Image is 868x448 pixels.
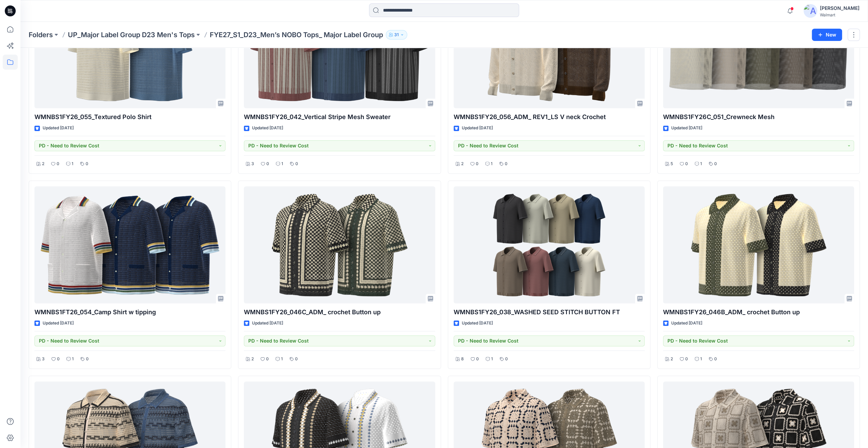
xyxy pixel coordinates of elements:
p: Updated [DATE] [43,320,74,327]
p: Updated [DATE] [252,320,283,327]
p: 0 [295,356,298,363]
div: Walmart [820,12,859,17]
div: [PERSON_NAME] [820,4,859,12]
button: New [812,29,842,41]
p: WMNBS1FY26C_051_Crewneck Mesh [663,112,854,122]
a: WMNBS1FY26_046C_ADM_ crochet Button up [244,186,435,303]
img: avatar [804,4,817,18]
p: Updated [DATE] [43,125,74,132]
p: 1 [700,160,702,168]
p: WMNBS1FY26_042_Vertical Stripe Mesh Sweater [244,112,435,122]
p: WMNBS1FT26_054_Camp Shirt w tipping [34,307,225,317]
p: 0 [714,160,717,168]
p: 1 [72,160,73,168]
p: WMNBS1FY26_046B_ADM_ crochet Button up [663,307,854,317]
p: 0 [505,160,507,168]
p: 2 [251,356,254,363]
p: Updated [DATE] [252,125,283,132]
p: 3 [251,160,254,168]
p: WMNBS1FY26_038_WASHED SEED STITCH BUTTON FT [454,307,645,317]
p: 3 [42,356,45,363]
p: 0 [266,160,269,168]
p: 1 [281,356,283,363]
p: Updated [DATE] [671,320,702,327]
p: FYE27_S1_D23_Men’s NOBO Tops_ Major Label Group [210,30,383,40]
p: 0 [57,160,59,168]
p: WMNBS1FY26_055_Textured Polo Shirt [34,112,225,122]
p: 0 [505,356,508,363]
p: 0 [295,160,298,168]
p: 2 [671,356,673,363]
p: WMNBS1FY26_046C_ADM_ crochet Button up [244,307,435,317]
p: 0 [86,356,89,363]
p: 0 [685,356,688,363]
p: 5 [671,160,673,168]
a: WMNBS1FY26_046B_ADM_ crochet Button up [663,186,854,303]
p: 1 [700,356,702,363]
p: 31 [394,31,399,39]
p: Updated [DATE] [462,125,493,132]
a: WMNBS1FY26_038_WASHED SEED STITCH BUTTON FT [454,186,645,303]
p: 2 [42,160,44,168]
a: Folders [29,30,53,40]
p: 0 [714,356,717,363]
p: 1 [491,356,493,363]
p: 2 [461,160,464,168]
a: WMNBS1FT26_054_Camp Shirt w tipping [34,186,225,303]
p: 1 [491,160,492,168]
p: 0 [57,356,60,363]
p: 1 [281,160,283,168]
a: UP_Major Label Group D23 Men's Tops [68,30,195,40]
p: 0 [266,356,269,363]
p: 0 [476,160,479,168]
p: 0 [86,160,88,168]
p: WMNBS1FY26_056_ADM_ REV1_LS V neck Crochet [454,112,645,122]
button: 31 [386,30,407,40]
p: Updated [DATE] [462,320,493,327]
p: 0 [685,160,688,168]
p: 8 [461,356,464,363]
p: 1 [72,356,74,363]
p: 0 [476,356,479,363]
p: Updated [DATE] [671,125,702,132]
